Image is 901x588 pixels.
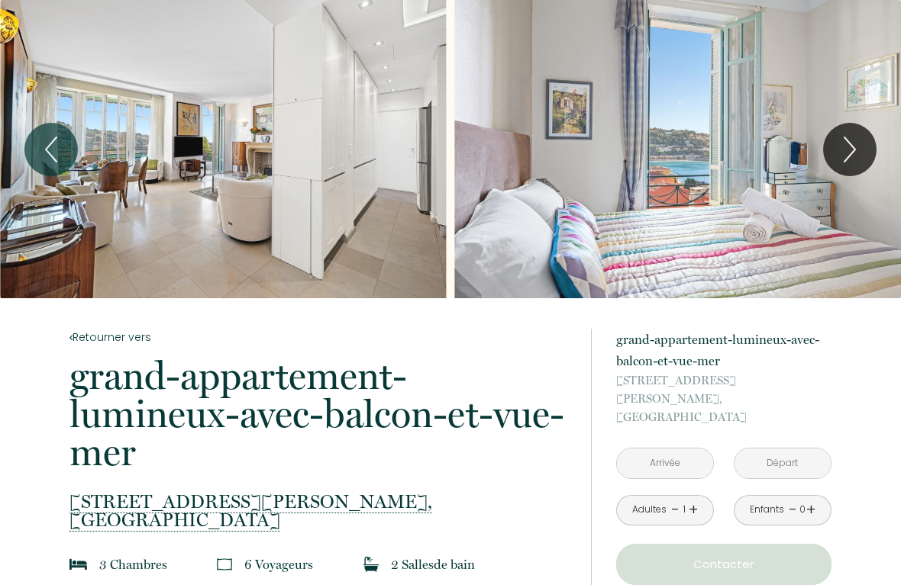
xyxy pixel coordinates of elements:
button: Next [823,123,877,176]
div: Adultes [632,503,667,517]
a: + [689,498,698,522]
button: Previous [24,123,78,176]
div: Enfants [750,503,784,517]
span: s [308,557,313,572]
div: 0 [799,503,806,517]
p: 2 Salle de bain [391,554,475,575]
span: s [162,557,167,572]
div: 1 [680,503,688,517]
button: Contacter [616,544,832,585]
p: [GEOGRAPHIC_DATA] [616,371,832,426]
p: Contacter [622,555,826,574]
input: Départ [735,448,831,478]
a: + [806,498,815,522]
img: guests [217,557,232,572]
p: grand-appartement-lumineux-avec-balcon-et-vue-mer [616,329,832,371]
input: Arrivée [617,448,713,478]
a: - [671,498,680,522]
p: 6 Voyageur [244,554,313,575]
a: - [789,498,797,522]
span: s [428,557,434,572]
p: grand-appartement-lumineux-avec-balcon-et-vue-mer [69,357,570,471]
span: [STREET_ADDRESS][PERSON_NAME], [616,371,832,408]
a: Retourner vers [69,329,570,345]
p: 3 Chambre [99,554,167,575]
